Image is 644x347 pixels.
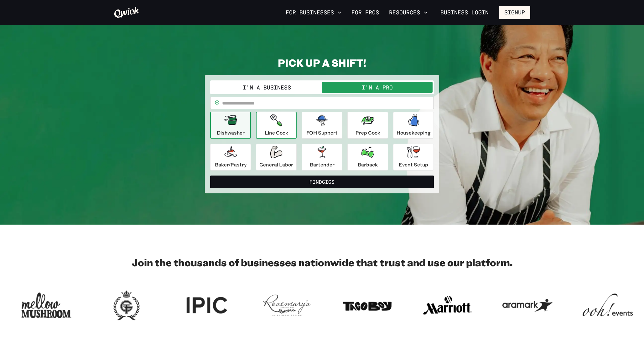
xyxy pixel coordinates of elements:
button: FOH Support [302,112,342,139]
button: FindGigs [210,176,434,188]
p: FOH Support [306,129,338,136]
p: Dishwasher [217,129,245,136]
button: I'm a Pro [322,82,433,93]
p: Prep Cook [356,129,380,136]
p: Baker/Pastry [215,161,247,168]
button: Baker/Pastry [210,144,251,171]
button: Prep Cook [347,112,388,139]
p: General Labor [259,161,293,168]
img: Logo for ooh events [583,288,633,322]
img: Logo for Aramark [502,288,553,322]
button: Signup [499,6,530,19]
button: Line Cook [256,112,297,139]
button: I'm a Business [211,82,322,93]
button: Dishwasher [210,112,251,139]
p: Event Setup [399,161,428,168]
h2: Join the thousands of businesses nationwide that trust and use our platform. [114,256,530,268]
img: Logo for Georgian Terrace [101,288,152,322]
img: Logo for Mellow Mushroom [21,288,71,322]
button: General Labor [256,144,297,171]
button: Barback [347,144,388,171]
a: Business Login [435,6,494,19]
p: Housekeeping [397,129,431,136]
button: Resources [387,7,430,18]
img: Logo for Marriott [422,288,472,322]
p: Bartender [310,161,335,168]
img: Logo for Rosemary's Catering [262,288,312,322]
a: For Pros [349,7,382,18]
img: Logo for Taco Boy [342,288,392,322]
img: Logo for IPIC [182,288,232,322]
button: Housekeeping [393,112,434,139]
p: Line Cook [265,129,288,136]
h2: PICK UP A SHIFT! [205,56,439,69]
p: Barback [358,161,378,168]
button: Bartender [302,144,342,171]
button: For Businesses [283,7,344,18]
button: Event Setup [393,144,434,171]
